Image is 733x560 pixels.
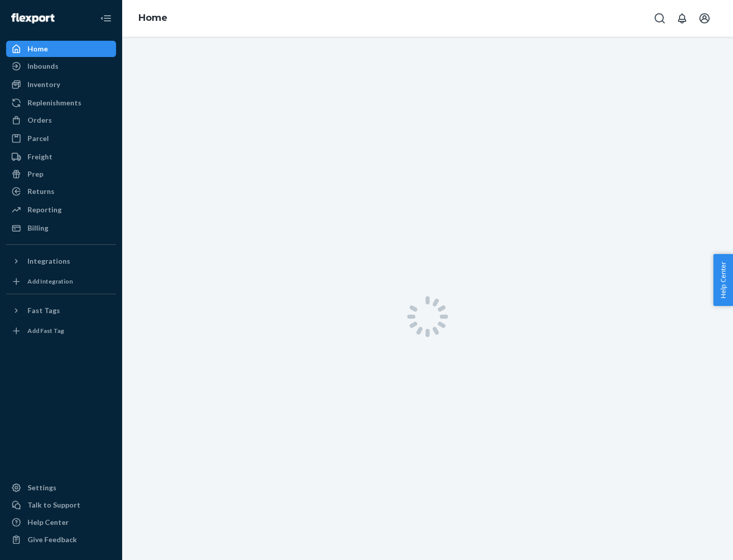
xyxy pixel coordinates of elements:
div: Reporting [27,205,62,215]
button: Open notifications [672,8,692,29]
a: Talk to Support [6,497,116,513]
div: Add Fast Tag [27,326,64,335]
button: Fast Tags [6,302,116,319]
div: Returns [27,186,54,197]
a: Billing [6,220,116,236]
button: Give Feedback [6,531,116,548]
button: Open Search Box [650,8,670,29]
a: Parcel [6,130,116,147]
div: Integrations [27,256,70,266]
div: Give Feedback [27,535,77,545]
div: Replenishments [27,98,81,108]
a: Add Fast Tag [6,323,116,339]
a: Freight [6,149,116,165]
div: Add Integration [27,277,73,286]
a: Add Integration [6,273,116,290]
div: Home [27,44,48,54]
div: Settings [27,483,57,493]
div: Fast Tags [27,305,60,316]
img: Flexport logo [11,13,54,23]
button: Help Center [713,254,733,306]
a: Replenishments [6,95,116,111]
button: Open account menu [694,8,715,29]
ol: breadcrumbs [130,4,176,33]
div: Help Center [27,517,69,527]
div: Prep [27,169,43,179]
a: Home [138,12,167,23]
a: Settings [6,480,116,496]
a: Home [6,41,116,57]
div: Orders [27,115,52,125]
button: Integrations [6,253,116,269]
div: Freight [27,152,52,162]
a: Reporting [6,202,116,218]
div: Parcel [27,133,49,144]
a: Prep [6,166,116,182]
a: Inventory [6,76,116,93]
div: Inbounds [27,61,59,71]
a: Orders [6,112,116,128]
a: Inbounds [6,58,116,74]
a: Returns [6,183,116,200]
div: Billing [27,223,48,233]
div: Inventory [27,79,60,90]
a: Help Center [6,514,116,530]
div: Talk to Support [27,500,80,510]
button: Close Navigation [96,8,116,29]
